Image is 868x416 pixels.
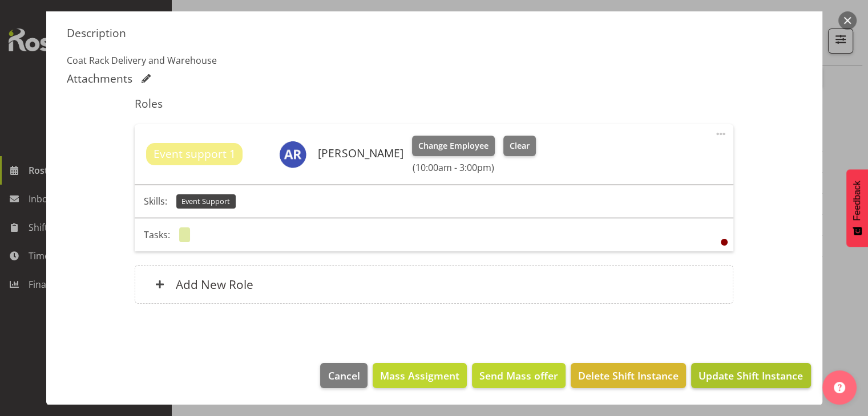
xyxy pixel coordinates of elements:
[154,146,236,162] span: Event support 1
[373,363,467,388] button: Mass Assigment
[181,196,230,207] span: Event Support
[852,181,862,221] span: Feedback
[135,97,733,111] h5: Roles
[571,363,686,388] button: Delete Shift Instance
[510,140,530,152] span: Clear
[318,147,403,160] h6: [PERSON_NAME]
[691,363,810,388] button: Update Shift Instance
[503,136,536,156] button: Clear
[320,363,367,388] button: Cancel
[578,368,679,383] span: Delete Shift Instance
[472,363,566,388] button: Send Mass offer
[699,368,803,383] span: Update Shift Instance
[279,141,306,168] img: alex-romanytchev10814.jpg
[418,140,488,152] span: Change Employee
[67,72,132,85] h5: Attachments
[721,239,728,246] div: User is clocked out
[176,277,253,292] h6: Add New Role
[144,194,167,208] p: Skills:
[412,136,495,156] button: Change Employee
[67,54,802,67] p: Coat Rack Delivery and Warehouse
[144,228,170,242] p: Tasks:
[412,162,535,173] h6: (10:00am - 3:00pm)
[67,26,802,40] h5: Description
[834,382,845,393] img: help-xxl-2.png
[380,368,459,383] span: Mass Assigment
[479,368,558,383] span: Send Mass offer
[328,368,360,383] span: Cancel
[846,169,868,247] button: Feedback - Show survey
